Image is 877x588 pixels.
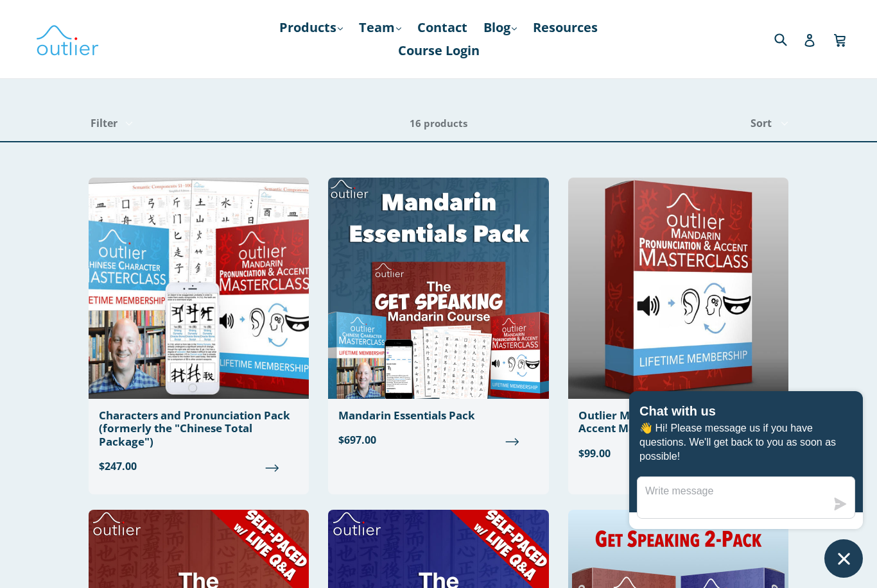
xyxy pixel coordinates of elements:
[477,16,523,39] a: Blog
[99,458,299,474] span: $247.00
[411,16,474,39] a: Contact
[328,178,548,399] img: Mandarin Essentials Pack
[568,178,788,399] img: Outlier Mandarin Pronunciation & Accent Masterclass Outlier Linguistics
[352,16,408,39] a: Team
[338,432,538,448] span: $697.00
[578,409,778,435] div: Outlier Mandarin Pronunciation & Accent Masterclass
[526,16,604,39] a: Resources
[89,178,309,399] img: Chinese Total Package Outlier Linguistics
[328,178,548,458] a: Mandarin Essentials Pack $697.00
[392,39,486,62] a: Course Login
[273,16,349,39] a: Products
[89,178,309,484] a: Characters and Pronunciation Pack (formerly the "Chinese Total Package") $247.00
[410,117,467,130] span: 16 products
[338,409,538,422] div: Mandarin Essentials Pack
[625,391,867,578] inbox-online-store-chat: Shopify online store chat
[771,26,806,52] input: Search
[99,409,299,448] div: Characters and Pronunciation Pack (formerly the "Chinese Total Package")
[35,21,100,58] img: Outlier Linguistics
[568,178,788,471] a: Outlier Mandarin Pronunciation & Accent Masterclass $99.00
[578,446,778,461] span: $99.00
